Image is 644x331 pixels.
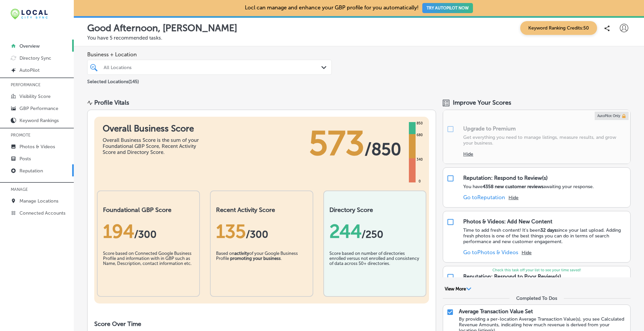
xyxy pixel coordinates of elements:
p: You have 5 recommended tasks. [87,35,631,41]
button: Hide [508,195,519,201]
div: 0 [417,179,422,184]
b: promoting your business [230,256,281,261]
div: Reputation: Respond to Poor Review(s) [463,273,561,280]
h2: Directory Score [329,206,420,214]
div: 135 [216,220,307,242]
div: Completed To Dos [516,295,557,301]
button: TRY AUTOPILOT NOW [422,3,473,13]
p: Selected Locations ( 145 ) [87,76,139,85]
div: Profile Vitals [94,99,129,106]
b: activity [234,251,249,256]
div: Reputation: Respond to Review(s) [463,175,548,181]
span: Business + Location [87,51,332,58]
p: Connected Accounts [19,210,65,216]
p: Photos & Videos [19,144,55,150]
div: Score based on Connected Google Business Profile and information with in GBP such as Name, Descri... [103,251,194,284]
h1: Overall Business Score [103,123,203,134]
strong: 4358 new customer reviews [483,184,543,189]
button: Hide [522,250,532,256]
a: Go toReputation [463,194,505,201]
div: Based on of your Google Business Profile . [216,251,307,284]
p: You have awaiting your response. [463,184,594,189]
div: Photos & Videos: Add New Content [463,218,552,225]
button: Hide [463,151,473,157]
p: Directory Sync [19,55,51,61]
div: Overall Business Score is the sum of your Foundational GBP Score, Recent Activity Score and Direc... [103,137,203,155]
span: Keyword Ranking Credits: 50 [520,21,597,35]
div: 850 [415,121,424,126]
div: 680 [415,132,424,138]
div: 244 [329,220,420,242]
div: 340 [415,157,424,162]
p: GBP Performance [19,106,58,111]
p: Reputation [19,168,43,174]
button: View More [443,286,473,292]
span: Improve Your Scores [453,99,511,106]
div: All Locations [104,64,322,70]
div: Score based on number of directories enrolled versus not enrolled and consistency of data across ... [329,251,420,284]
p: Overview [19,43,40,49]
p: Check this task off your list to see your time saved! [443,268,630,272]
p: Posts [19,156,31,162]
p: AutoPilot [19,67,40,73]
span: / 300 [134,228,157,240]
p: Manage Locations [19,198,58,204]
img: 12321ecb-abad-46dd-be7f-2600e8d3409flocal-city-sync-logo-rectangle.png [11,9,48,19]
h2: Score Over Time [94,320,429,328]
p: Good Afternoon, [PERSON_NAME] [87,22,237,34]
p: Keyword Rankings [19,118,59,123]
span: / 850 [365,139,401,159]
h2: Foundational GBP Score [103,206,194,214]
p: Average Transaction Value Set [459,308,533,315]
h2: Recent Activity Score [216,206,307,214]
strong: 32 days [540,227,556,233]
p: Time to add fresh content! It's been since your last upload. Adding fresh photos is one of the be... [463,227,627,244]
a: Go toPhotos & Videos [463,249,518,256]
span: 573 [309,123,365,164]
div: 194 [103,220,194,242]
span: /300 [246,228,268,240]
p: Visibility Score [19,94,51,99]
span: /250 [362,228,383,240]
